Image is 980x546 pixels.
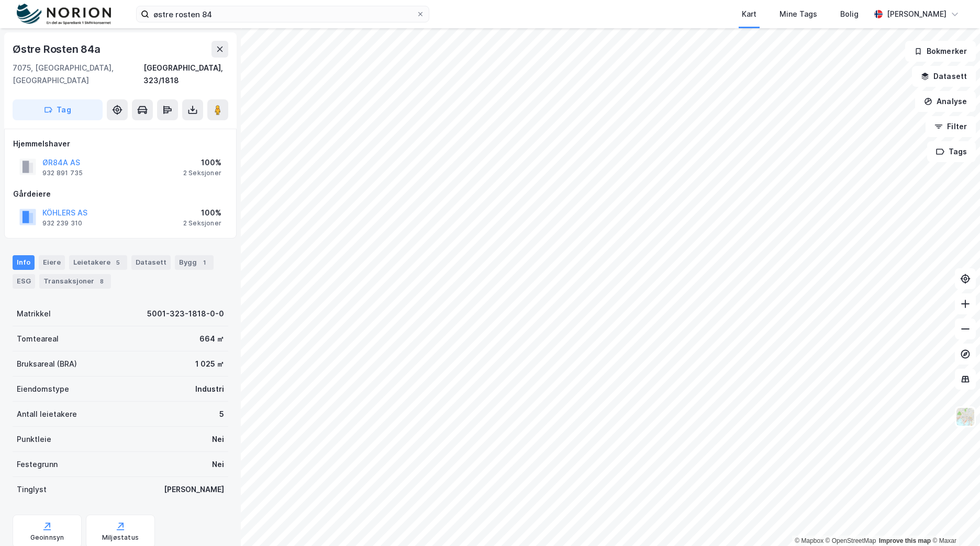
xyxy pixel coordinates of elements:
[17,483,47,496] div: Tinglyst
[779,8,817,20] div: Mine Tags
[840,8,859,20] div: Bolig
[17,408,77,420] div: Antall leietakere
[199,257,209,268] div: 1
[915,91,976,112] button: Analyse
[927,141,976,162] button: Tags
[30,533,64,542] div: Geoinnsyn
[17,4,111,25] img: norion-logo.80e7a08dc31c2e691866.png
[149,6,416,22] input: Søk på adresse, matrikkel, gårdeiere, leietakere eller personer
[42,169,83,177] div: 932 891 735
[17,458,58,471] div: Festegrunn
[13,99,103,120] button: Tag
[147,308,224,320] div: 5001-323-1818-0-0
[199,333,224,345] div: 664 ㎡
[219,408,224,420] div: 5
[212,433,224,446] div: Nei
[17,333,59,345] div: Tomteareal
[13,274,35,289] div: ESG
[905,41,976,62] button: Bokmerker
[13,255,35,270] div: Info
[195,358,224,370] div: 1 025 ㎡
[183,207,221,219] div: 100%
[912,66,976,87] button: Datasett
[795,537,823,544] a: Mapbox
[183,169,221,177] div: 2 Seksjoner
[13,41,103,58] div: Østre Rosten 84a
[183,156,221,169] div: 100%
[928,496,980,546] div: Kontrollprogram for chat
[17,308,51,320] div: Matrikkel
[164,483,224,496] div: [PERSON_NAME]
[102,533,139,542] div: Miljøstatus
[17,433,51,446] div: Punktleie
[955,407,975,427] img: Z
[195,383,224,395] div: Industri
[42,219,82,227] div: 932 239 310
[17,383,69,395] div: Eiendomstype
[212,458,224,471] div: Nei
[113,257,123,268] div: 5
[39,274,111,289] div: Transaksjoner
[69,255,127,270] div: Leietakere
[887,8,946,20] div: [PERSON_NAME]
[96,276,107,287] div: 8
[928,496,980,546] iframe: Chat Widget
[13,188,228,200] div: Gårdeiere
[17,358,77,370] div: Bruksareal (BRA)
[143,62,228,87] div: [GEOGRAPHIC_DATA], 323/1818
[742,8,756,20] div: Kart
[879,537,931,544] a: Improve this map
[13,62,143,87] div: 7075, [GEOGRAPHIC_DATA], [GEOGRAPHIC_DATA]
[131,255,171,270] div: Datasett
[183,219,221,227] div: 2 Seksjoner
[175,255,214,270] div: Bygg
[13,138,228,150] div: Hjemmelshaver
[926,116,976,137] button: Filter
[39,255,65,270] div: Eiere
[826,537,876,544] a: OpenStreetMap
